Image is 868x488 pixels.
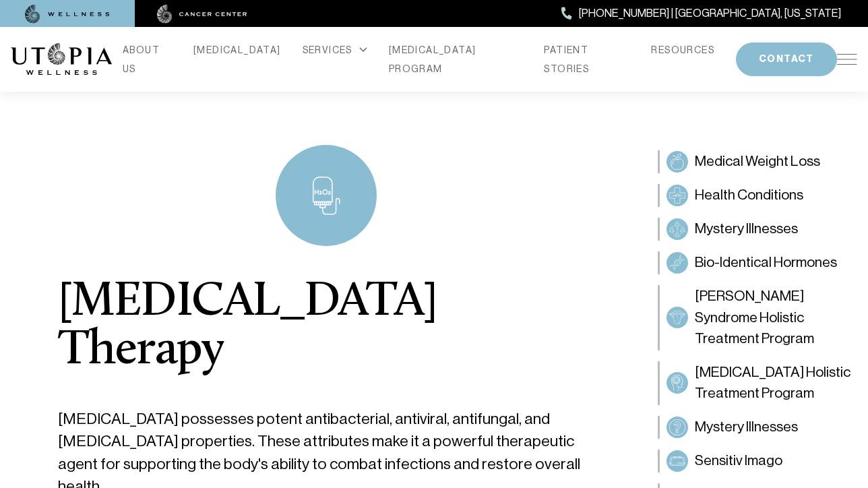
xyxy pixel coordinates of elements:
[695,450,782,472] span: Sensitiv Imago
[303,40,367,59] div: SERVICES
[658,251,857,274] a: Bio-Identical HormonesBio-Identical Hormones
[669,187,685,204] img: Health Conditions
[25,5,110,24] img: wellness
[695,362,850,404] span: [MEDICAL_DATA] Holistic Treatment Program
[736,42,837,76] button: CONTACT
[157,5,247,24] img: cancer center
[669,453,685,469] img: Sensitiv Imago
[123,40,172,78] a: ABOUT US
[58,278,595,375] h1: [MEDICAL_DATA] Therapy
[669,419,685,435] img: Mystery Illnesses
[544,40,629,78] a: PATIENT STORIES
[658,150,857,173] a: Medical Weight LossMedical Weight Loss
[695,185,803,206] span: Health Conditions
[695,417,798,438] span: Mystery Illnesses
[658,184,857,207] a: Health ConditionsHealth Conditions
[658,416,857,439] a: Mystery IllnessesMystery Illnesses
[695,218,798,240] span: Mystery Illnesses
[669,375,685,391] img: Dementia Holistic Treatment Program
[669,255,685,271] img: Bio-Identical Hormones
[695,151,820,173] span: Medical Weight Loss
[658,450,857,472] a: Sensitiv ImagoSensitiv Imago
[695,252,837,274] span: Bio-Identical Hormones
[658,361,857,405] a: Dementia Holistic Treatment Program[MEDICAL_DATA] Holistic Treatment Program
[193,40,281,59] a: [MEDICAL_DATA]
[669,154,685,170] img: Medical Weight Loss
[658,218,857,241] a: Mystery IllnessesMystery Illnesses
[651,40,714,59] a: RESOURCES
[669,221,685,237] img: Mystery Illnesses
[837,54,857,65] img: icon-hamburger
[579,5,841,22] span: [PHONE_NUMBER] | [GEOGRAPHIC_DATA], [US_STATE]
[389,40,523,78] a: [MEDICAL_DATA] PROGRAM
[313,176,340,215] img: icon
[669,309,685,326] img: Sjögren’s Syndrome Holistic Treatment Program
[695,286,850,350] span: [PERSON_NAME] Syndrome Holistic Treatment Program
[658,285,857,350] a: Sjögren’s Syndrome Holistic Treatment Program[PERSON_NAME] Syndrome Holistic Treatment Program
[561,5,841,22] a: [PHONE_NUMBER] | [GEOGRAPHIC_DATA], [US_STATE]
[11,43,112,75] img: logo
